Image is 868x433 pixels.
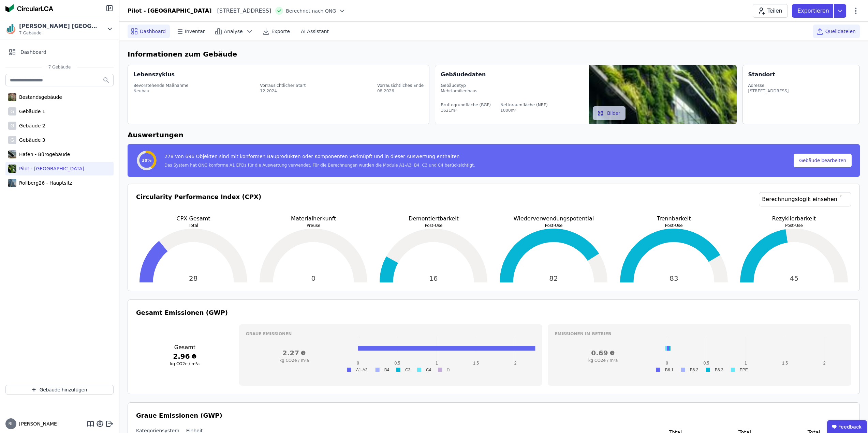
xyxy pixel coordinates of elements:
h3: Graue Emissionen (GWP) [136,411,851,420]
img: Pilot - Green Building [8,163,16,174]
img: Bestandsgebäude [8,92,16,103]
h3: 2.96 [136,352,234,361]
button: Gebäude bearbeiten [794,154,852,167]
h3: kg CO2e / m²a [555,358,651,363]
h3: 0.69 [555,348,651,358]
span: Dashboard [20,49,46,56]
div: Gebäudetyp [441,83,583,88]
div: 1621m² [441,108,491,113]
p: Materialherkunft [256,215,371,223]
button: Gebäude hinzufügen [5,385,114,395]
span: AI Assistant [301,28,329,35]
h3: 2.27 [246,348,342,358]
div: G [8,107,16,115]
img: Hafen - Bürogebäude [8,149,16,160]
span: 7 Gebäude [42,64,78,70]
div: 1000m² [500,108,548,113]
div: 278 von 696 Objekten sind mit konformen Bauprodukten oder Komponenten verknüpft und in dieser Aus... [164,153,475,163]
div: Mehrfamilienhaus [441,88,583,94]
span: Quelldateien [825,28,856,35]
h3: Gesamt Emissionen (GWP) [136,308,851,318]
h3: kg CO2e / m²a [136,361,234,367]
div: Das System hat QNG konforme A1 EPDs für die Auswertung verwendet. Für die Berechnungen wurden die... [164,163,475,168]
div: Lebenszyklus [133,71,175,79]
div: Bevorstehende Maßnahme [133,83,189,88]
p: Post-Use [376,223,491,228]
div: Hafen - Bürogebäude [16,151,70,158]
p: Wiederverwendungspotential [496,215,611,223]
div: Gebäude 1 [16,108,45,115]
span: Analyse [224,28,243,35]
p: Trennbarkeit [617,215,731,223]
span: BL [9,422,14,426]
span: Inventar [185,28,205,35]
span: Berechnet nach QNG [286,7,336,14]
span: [PERSON_NAME] [16,420,59,427]
p: Post-Use [737,223,851,228]
p: Preuse [256,223,371,228]
div: 12.2024 [260,88,306,94]
p: Demontiertbarkeit [376,215,491,223]
img: Kreis AG Germany [5,24,16,34]
div: Pilot - [GEOGRAPHIC_DATA] [16,165,84,172]
div: G [8,136,16,144]
div: Nettoraumfläche (NRF) [500,102,548,108]
div: [STREET_ADDRESS] [748,88,789,94]
h6: Auswertungen [128,130,860,140]
p: CPX Gesamt [136,215,251,223]
p: Rezyklierbarkeit [737,215,851,223]
span: 7 Gebäude [19,30,98,36]
h3: kg CO2e / m²a [246,358,342,363]
div: [PERSON_NAME] [GEOGRAPHIC_DATA] [19,22,98,30]
div: Gebäude 2 [16,122,45,129]
a: Berechnungslogik einsehen [759,192,851,206]
div: Vorrausichtlicher Start [260,83,306,88]
h3: Gesamt [136,343,234,352]
span: Exporte [271,28,290,35]
button: Bilder [593,106,626,120]
div: Rollberg26 - Hauptsitz [16,180,72,186]
p: Post-Use [496,223,611,228]
div: Standort [748,71,775,79]
span: Dashboard [140,28,166,35]
div: G [8,122,16,130]
p: Total [136,223,251,228]
div: Vorrausichtliches Ende [377,83,424,88]
span: 39% [142,158,152,163]
div: Pilot - [GEOGRAPHIC_DATA] [128,7,212,15]
div: Bestandsgebäude [16,94,62,100]
img: Concular [5,4,53,12]
div: Bruttogrundfläche (BGF) [441,102,491,108]
h3: Graue Emissionen [246,331,536,337]
h3: Emissionen im betrieb [555,331,844,337]
h6: Informationen zum Gebäude [128,49,860,59]
div: Adresse [748,83,789,88]
h3: Circularity Performance Index (CPX) [136,192,261,215]
div: Gebäude 3 [16,137,45,143]
p: Post-Use [617,223,731,228]
img: Rollberg26 - Hauptsitz [8,177,16,188]
div: Neubau [133,88,189,94]
div: [STREET_ADDRESS] [212,7,271,15]
button: Teilen [753,4,788,18]
div: Gebäudedaten [441,71,589,79]
p: Exportieren [797,7,830,15]
div: 08.2026 [377,88,424,94]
